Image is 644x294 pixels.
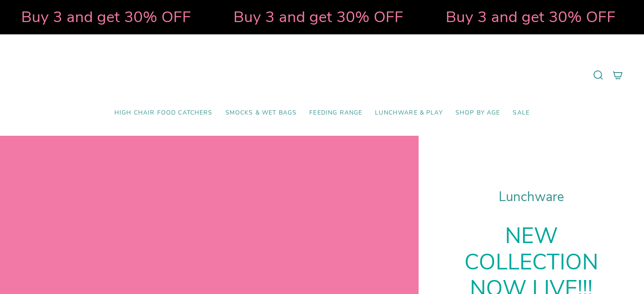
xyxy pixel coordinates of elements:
a: Lunchware & Play [369,103,449,123]
a: Shop by Age [449,103,507,123]
span: High Chair Food Catchers [114,109,213,117]
a: Smocks & Wet Bags [219,103,303,123]
span: SALE [513,109,530,117]
a: Feeding Range [303,103,369,123]
span: Shop by Age [455,109,500,117]
a: High Chair Food Catchers [108,103,219,123]
strong: Buy 3 and get 30% OFF [232,6,402,28]
span: Lunchware & Play [375,109,442,117]
span: Smocks & Wet Bags [225,109,297,117]
span: Feeding Range [309,109,362,117]
a: SALE [506,103,536,123]
a: Mumma’s Little Helpers [249,47,395,103]
h1: Lunchware [440,189,623,205]
strong: Buy 3 and get 30% OFF [444,6,614,28]
strong: Buy 3 and get 30% OFF [19,6,189,28]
